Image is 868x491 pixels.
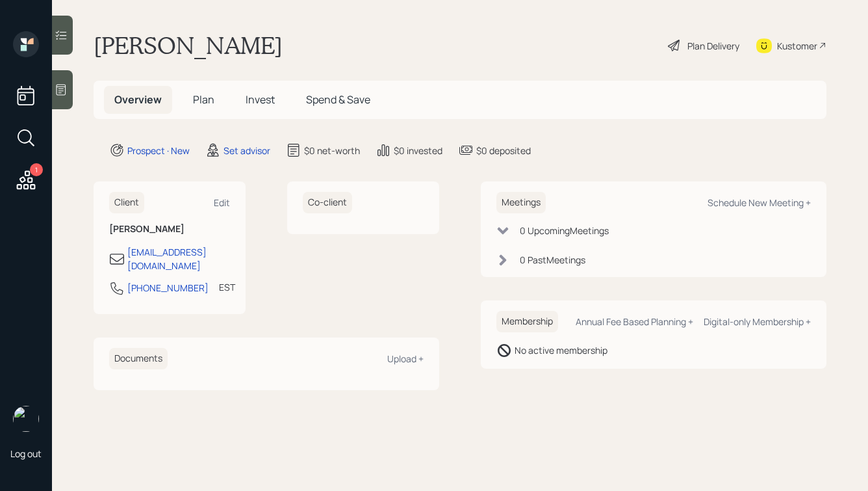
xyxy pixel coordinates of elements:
h6: [PERSON_NAME] [109,224,230,235]
span: Spend & Save [306,92,370,107]
img: hunter_neumayer.jpg [13,406,39,432]
div: $0 net-worth [304,144,360,157]
span: Overview [114,92,162,107]
div: 0 Upcoming Meeting s [520,224,609,237]
div: Digital-only Membership + [704,315,811,328]
div: Kustomer [777,39,817,53]
h6: Meetings [496,192,546,213]
h6: Client [109,192,144,213]
div: [EMAIL_ADDRESS][DOMAIN_NAME] [127,245,230,272]
div: Plan Delivery [687,39,739,53]
div: $0 deposited [476,144,531,157]
div: Annual Fee Based Planning + [576,315,693,328]
div: Prospect · New [127,144,190,157]
h6: Co-client [303,192,352,213]
span: Plan [193,92,214,107]
div: Edit [214,196,230,209]
h6: Documents [109,348,168,369]
div: $0 invested [394,144,442,157]
div: No active membership [515,343,607,357]
div: Schedule New Meeting + [708,196,811,209]
div: Log out [10,447,42,460]
h6: Membership [496,311,558,332]
div: Set advisor [223,144,270,157]
div: [PHONE_NUMBER] [127,281,209,295]
h1: [PERSON_NAME] [94,31,283,60]
div: Upload + [387,352,424,365]
span: Invest [246,92,275,107]
div: 1 [30,163,43,176]
div: 0 Past Meeting s [520,253,585,267]
div: EST [219,280,235,294]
